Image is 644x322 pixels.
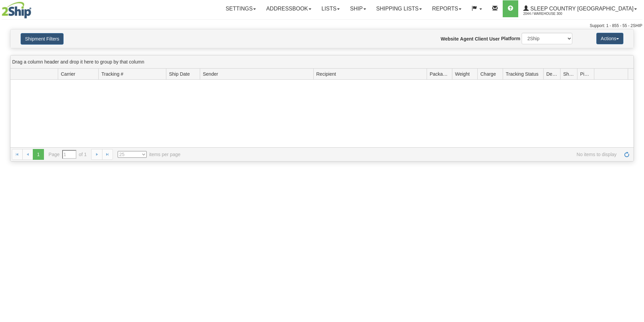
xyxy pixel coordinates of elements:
[220,0,261,17] a: Settings
[21,33,64,45] button: Shipment Filters
[455,71,470,77] span: Weight
[596,33,623,44] button: Actions
[61,71,75,77] span: Carrier
[480,71,496,77] span: Charge
[546,71,557,77] span: Delivery Status
[621,149,632,160] a: Refresh
[316,0,345,17] a: Lists
[261,0,316,17] a: Addressbook
[316,71,336,77] span: Recipient
[49,150,87,159] span: Page of 1
[345,0,371,17] a: Ship
[518,0,642,17] a: Sleep Country [GEOGRAPHIC_DATA] 2044 / Warehouse 300
[475,35,488,42] label: Client
[489,35,500,42] label: User
[563,71,574,77] span: Shipment Issues
[2,23,642,29] div: Support: 1 - 855 - 55 - 2SHIP
[460,35,474,42] label: Agent
[203,71,218,77] span: Sender
[529,6,634,11] span: Sleep Country [GEOGRAPHIC_DATA]
[523,10,574,17] span: 2044 / Warehouse 300
[506,71,539,77] span: Tracking Status
[118,151,181,158] span: items per page
[371,0,427,17] a: Shipping lists
[101,71,123,77] span: Tracking #
[190,151,617,158] span: No items to display
[2,2,31,19] img: logo2044.jpg
[580,71,591,77] span: Pickup Status
[169,71,190,77] span: Ship Date
[501,35,520,42] label: Platform
[430,71,449,77] span: Packages
[10,55,634,69] div: grid grouping header
[441,35,459,42] label: Website
[33,149,44,160] span: 1
[427,0,467,17] a: Reports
